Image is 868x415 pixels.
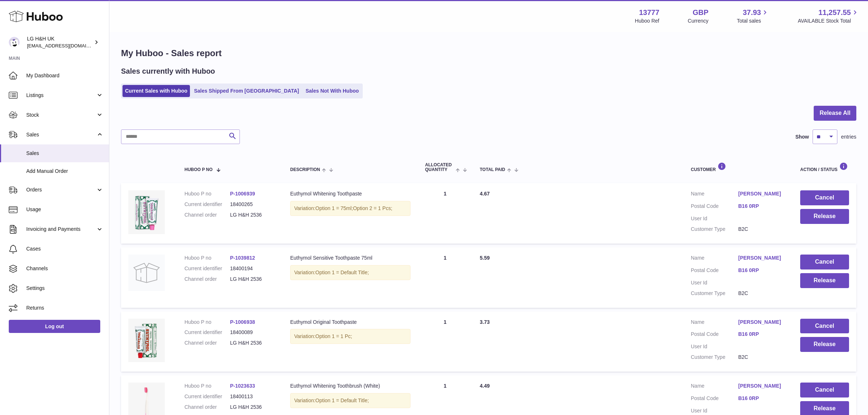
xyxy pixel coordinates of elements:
dt: Channel order [184,404,230,411]
dt: Huboo P no [184,255,230,261]
button: Release [800,209,849,224]
div: Variation: [290,201,410,216]
dt: Channel order [184,276,230,283]
h2: Sales currently with Huboo [121,66,215,76]
dt: Postal Code [691,395,738,404]
dt: User Id [691,215,738,222]
a: Log out [9,320,100,333]
span: Total sales [737,18,769,24]
span: Add Manual Order [26,168,104,175]
a: Sales Shipped From [GEOGRAPHIC_DATA] [191,85,301,97]
strong: GBP [693,8,708,18]
span: Cases [26,245,104,252]
a: P-1023633 [230,383,255,389]
dt: User Id [691,407,738,414]
dt: Name [691,190,738,199]
a: [PERSON_NAME] [738,255,786,261]
dd: 18400113 [230,393,276,400]
img: Euthymol_Original_Toothpaste_Image-1.webp [128,319,165,362]
dd: LG H&H 2536 [230,212,276,218]
dt: Current identifier [184,393,230,400]
a: 11,257.55 AVAILABLE Stock Total [798,8,859,24]
button: Cancel [800,190,849,205]
a: P-1006938 [230,319,255,325]
dd: B2C [738,354,786,361]
a: [PERSON_NAME] [738,319,786,326]
div: Euthymol Whitening Toothpaste [290,190,410,197]
div: Variation: [290,265,410,280]
button: Cancel [800,319,849,334]
a: B16 0RP [738,203,786,210]
td: 1 [418,183,472,244]
span: 5.59 [480,255,490,261]
dt: Huboo P no [184,319,230,326]
div: Euthymol Sensitive Toothpaste 75ml [290,255,410,261]
dt: Postal Code [691,203,738,212]
span: Returns [26,305,104,311]
span: entries [841,133,856,140]
dd: 18400194 [230,265,276,272]
button: Release [800,337,849,352]
span: My Dashboard [26,72,104,79]
div: Huboo Ref [635,18,659,24]
dd: 18400089 [230,329,276,336]
span: 4.67 [480,191,490,197]
span: Usage [26,206,104,213]
dt: Customer Type [691,354,738,361]
span: Description [290,167,320,172]
div: Euthymol Original Toothpaste [290,319,410,326]
dt: User Id [691,279,738,286]
span: Option 1 = 1 Pc; [315,333,352,339]
dt: Name [691,319,738,327]
dt: Huboo P no [184,383,230,389]
span: Stock [26,112,96,119]
dt: Channel order [184,212,230,218]
a: Current Sales with Huboo [122,85,190,97]
dd: LG H&H 2536 [230,340,276,346]
dt: Customer Type [691,290,738,297]
span: AVAILABLE Stock Total [798,18,859,24]
div: Variation: [290,329,410,344]
span: Total paid [480,167,505,172]
td: 1 [418,247,472,308]
span: Option 1 = Default Title; [315,397,369,403]
dd: B2C [738,226,786,233]
a: 37.93 Total sales [737,8,769,24]
div: Customer [691,162,786,172]
dd: LG H&H 2536 [230,276,276,283]
a: B16 0RP [738,267,786,274]
span: Sales [26,131,96,138]
dt: Postal Code [691,267,738,276]
label: Show [795,133,809,140]
strong: 13777 [639,8,659,18]
span: Channels [26,265,104,272]
dt: Customer Type [691,226,738,233]
a: B16 0RP [738,331,786,338]
a: P-1039812 [230,255,255,261]
span: Orders [26,186,96,193]
dd: LG H&H 2536 [230,404,276,411]
a: Sales Not With Huboo [303,85,361,97]
span: Invoicing and Payments [26,226,96,233]
span: Option 1 = 75ml; [315,205,353,211]
span: 3.73 [480,319,490,325]
img: whitening-toothpaste.webp [128,190,165,234]
button: Cancel [800,383,849,397]
button: Release [800,273,849,288]
dt: Channel order [184,340,230,346]
span: Sales [26,150,104,157]
dt: Current identifier [184,201,230,208]
td: 1 [418,311,472,372]
span: Option 1 = Default Title; [315,269,369,275]
span: 37.93 [743,8,761,18]
button: Release All [814,106,856,121]
img: veechen@lghnh.co.uk [9,37,20,48]
dd: 18400265 [230,201,276,208]
span: [EMAIL_ADDRESS][DOMAIN_NAME] [27,43,107,49]
div: Action / Status [800,162,849,172]
dt: Current identifier [184,329,230,336]
dt: Postal Code [691,331,738,340]
div: LG H&H UK [27,35,93,49]
span: Listings [26,92,96,99]
dt: User Id [691,343,738,350]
